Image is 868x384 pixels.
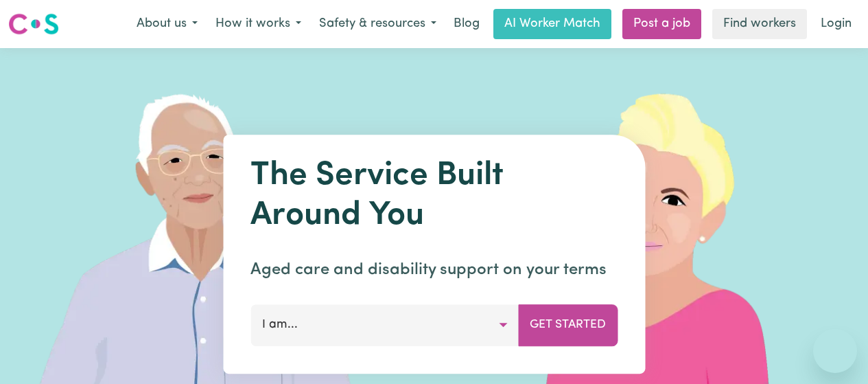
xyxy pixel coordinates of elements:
[310,10,445,38] button: Safety & resources
[250,258,618,282] p: Aged care and disability support on your terms
[128,10,207,38] button: About us
[250,304,519,346] button: I am...
[622,9,701,39] a: Post a job
[493,9,611,39] a: AI Worker Match
[712,9,807,39] a: Find workers
[812,9,860,39] a: Login
[518,304,618,346] button: Get Started
[207,10,310,38] button: How it works
[445,9,488,39] a: Blog
[8,8,59,40] a: Careseekers logo
[250,157,618,236] h1: The Service Built Around You
[8,12,59,36] img: Careseekers logo
[813,329,857,373] iframe: Button to launch messaging window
